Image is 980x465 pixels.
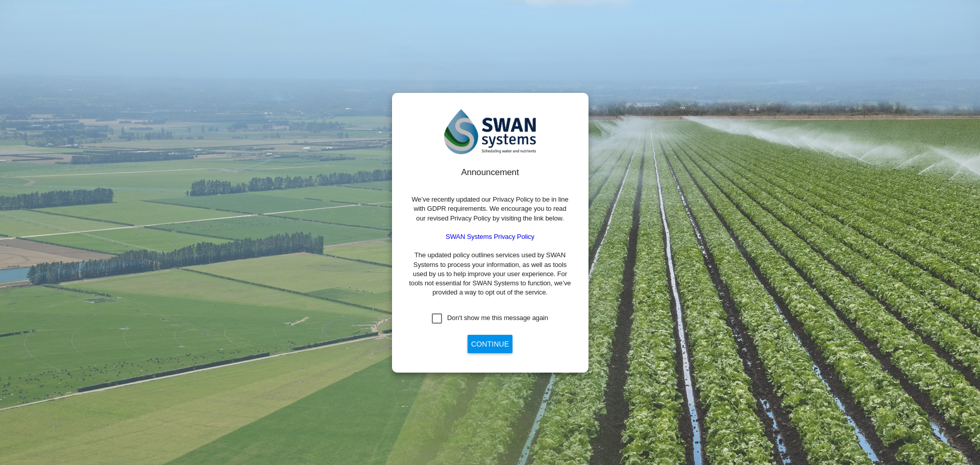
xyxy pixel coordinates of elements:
img: SWAN-Landscape-Logo-Colour.png [444,109,536,155]
div: Announcement [408,166,572,179]
md-checkbox: Don't show me this message again [432,313,548,324]
a: SWAN Systems Privacy Policy [446,233,534,240]
span: We’ve recently updated our Privacy Policy to be in line with GDPR requirements. We encourage you ... [411,195,568,222]
div: Don't show me this message again [447,313,548,323]
span: The updated policy outlines services used by SWAN Systems to process your information, as well as... [409,251,571,296]
button: Continue [468,335,512,353]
